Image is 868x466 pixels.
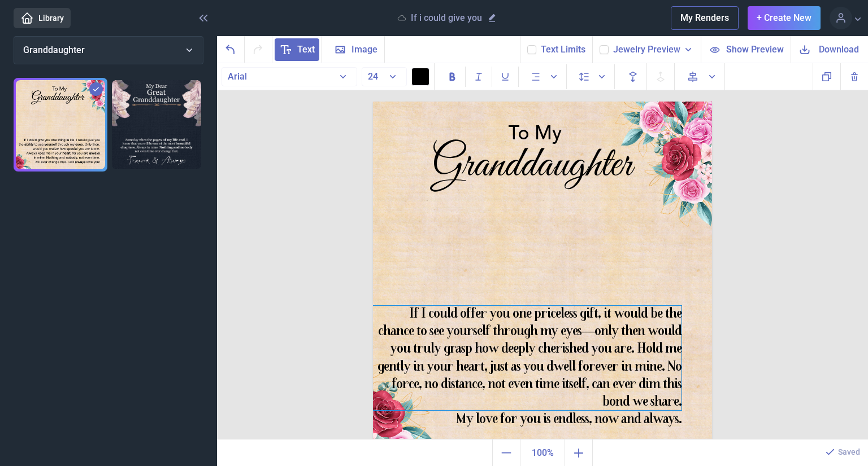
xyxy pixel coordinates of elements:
button: Italic [466,67,492,87]
span: 24 [368,71,378,82]
img: My Dear Great Granddaughter [112,80,201,169]
a: Library [14,8,71,28]
p: Saved [838,446,860,458]
div: Granddaughter [394,144,670,189]
button: Download [791,36,868,63]
span: 100% [523,442,562,464]
button: Jewelry Preview [613,43,694,56]
button: Align to page [679,63,725,90]
button: Arial [222,67,357,86]
button: Granddaughter [14,36,203,64]
button: Bold [439,67,466,87]
button: Actual size [520,439,565,466]
button: Zoom out [492,439,520,466]
div: My love for you is endless, now and always. [371,411,682,429]
span: Arial [228,71,247,82]
div: To My [443,125,626,150]
button: Text Limits [541,43,585,56]
button: Alignment [523,64,567,89]
p: If i could give you [411,12,482,24]
span: Jewelry Preview [613,43,680,56]
button: Spacing [571,64,615,89]
button: Underline [492,67,519,87]
button: Image [322,36,385,63]
button: My Renders [671,6,739,30]
button: 24 [362,67,407,86]
div: If I could offer you one priceless gift, it would be the chance to see yourself through my eyes—o... [371,306,682,410]
span: Granddaughter [23,45,85,55]
button: + Create New [748,6,821,30]
span: Show Preview [726,43,784,56]
span: Text [297,43,315,56]
button: Text [272,36,322,63]
button: Backwards [619,63,647,90]
button: Copy [813,63,840,90]
img: b001.jpg [373,102,712,440]
span: Download [819,43,859,56]
button: Redo [245,36,272,63]
img: If i could give you [16,80,105,169]
button: Zoom in [565,439,593,466]
button: Forwards [647,63,675,90]
button: Undo [217,36,245,63]
button: Delete [840,63,868,90]
button: Show Preview [701,36,791,63]
span: Image [351,43,377,56]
